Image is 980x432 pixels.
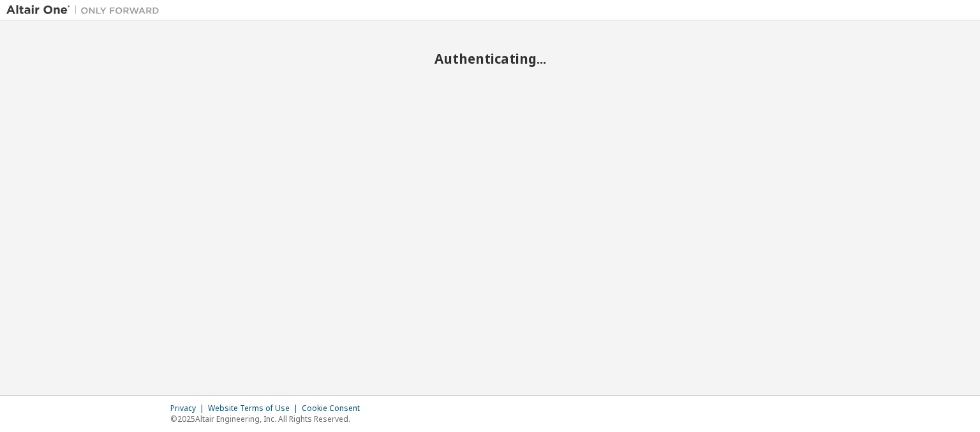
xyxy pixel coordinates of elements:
[208,403,302,414] div: Website Terms of Use
[170,414,367,424] p: © 2025 Altair Engineering, Inc. All Rights Reserved.
[302,403,367,414] div: Cookie Consent
[170,403,208,414] div: Privacy
[6,4,166,17] img: Altair One
[6,50,974,67] h2: Authenticating...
